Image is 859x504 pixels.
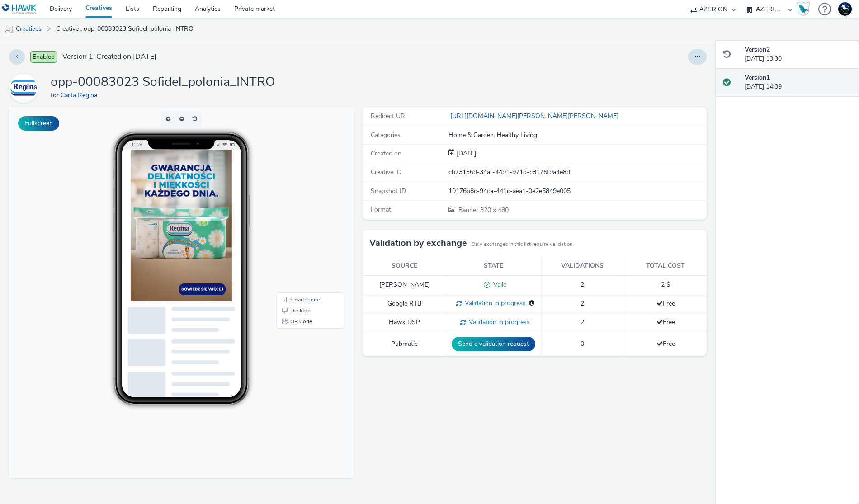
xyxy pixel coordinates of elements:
[51,91,61,99] span: for
[656,339,675,348] span: Free
[52,18,198,40] a: Creative : opp-00083023 Sofidel_polonia_INTRO
[371,205,391,214] span: Format
[458,206,509,214] span: 320 x 480
[581,299,584,308] span: 2
[462,299,526,307] span: Validation in progress
[455,149,476,158] span: [DATE]
[624,257,707,275] th: Total cost
[472,241,572,248] small: Only exchanges in this list require validation
[745,45,770,54] strong: Version 2
[281,190,311,195] span: Smartphone
[797,2,814,16] a: Hawk Academy
[581,280,584,289] span: 2
[363,294,447,313] td: Google RTB
[61,91,101,99] a: Carta Regina
[745,45,852,64] div: [DATE] 13:30
[51,74,275,91] h1: opp-00083023 Sofidel_polonia_INTRO
[838,2,852,16] img: Support Hawk
[62,52,156,62] span: Version 1 - Created on [DATE]
[448,168,706,177] div: cb731369-34af-4491-971d-c8175f9a4e89
[281,212,303,217] span: QR Code
[452,337,535,351] button: Send a validation request
[363,313,447,332] td: Hawk DSP
[269,209,333,220] li: QR Code
[656,318,675,326] span: Free
[458,206,480,214] span: Banner
[661,280,670,289] span: 2 $
[447,257,540,275] th: State
[363,332,447,356] td: Pubmatic
[455,149,476,158] div: Creation 15 September 2025, 14:39
[281,201,302,206] span: Desktop
[745,73,852,92] div: [DATE] 14:39
[363,257,447,275] th: Source
[371,168,401,176] span: Creative ID
[797,2,810,16] img: Hawk Academy
[363,275,447,294] td: [PERSON_NAME]
[269,187,333,198] li: Smartphone
[269,198,333,209] li: Desktop
[581,318,584,326] span: 2
[490,280,507,289] span: Valid
[5,25,14,34] img: mobile
[30,51,57,63] span: Enabled
[10,75,37,101] img: Carta Regina
[369,236,467,250] h3: Validation by exchange
[371,149,401,158] span: Created on
[581,339,584,348] span: 0
[448,131,706,140] div: Home & Garden, Healthy Living
[540,257,624,275] th: Validations
[371,187,406,195] span: Snapshot ID
[371,131,401,139] span: Categories
[745,73,770,82] strong: Version 1
[466,318,530,326] span: Validation in progress
[18,116,59,131] button: Fullscreen
[448,112,622,120] a: [URL][DOMAIN_NAME][PERSON_NAME][PERSON_NAME]
[448,187,706,196] div: 10176b8c-94ca-441c-aea1-0e2e5849e005
[656,299,675,308] span: Free
[123,35,132,40] span: 11:19
[371,112,409,120] span: Redirect URL
[122,42,223,194] img: Advertisement preview
[9,84,42,92] a: Carta Regina
[2,4,37,15] img: undefined Logo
